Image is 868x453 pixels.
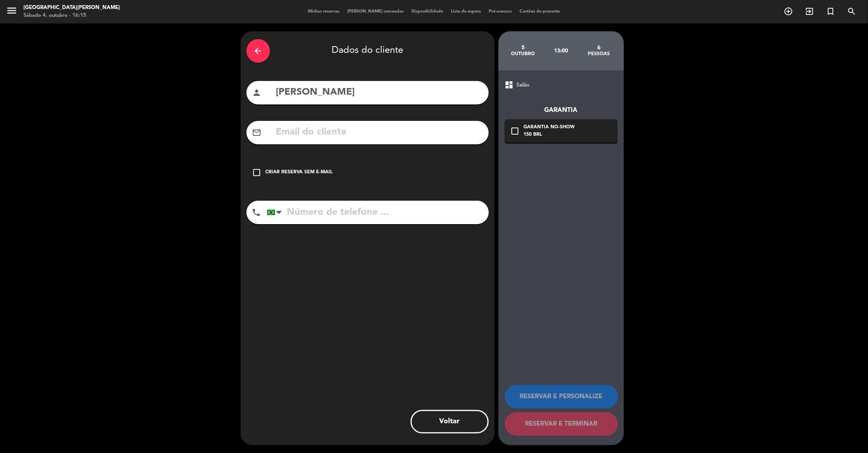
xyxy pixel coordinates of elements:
input: Email do cliente [275,124,483,140]
i: add_circle_outline [784,7,793,16]
div: 5 [504,45,542,51]
div: Garantia No-show [524,124,575,131]
div: [GEOGRAPHIC_DATA][PERSON_NAME] [23,4,120,12]
div: 150 BRL [524,131,575,139]
i: exit_to_app [805,7,814,16]
i: check_box_outline_blank [252,168,262,177]
i: search [847,7,856,16]
div: outubro [504,51,542,57]
span: Lista de espera [447,9,485,14]
i: phone [252,208,261,217]
span: Salão [517,81,530,90]
span: [PERSON_NAME] semeadas [344,9,408,14]
button: RESERVAR E PERSONALIZE [505,385,618,408]
i: person [252,88,262,97]
i: mail_outline [252,128,262,137]
input: Número de telefone ... [267,201,489,224]
i: check_box_outline_blank [511,126,520,136]
button: RESERVAR E TERMINAR [505,412,618,436]
div: pessoas [580,51,618,57]
i: menu [6,5,18,16]
div: Criar reserva sem e-mail [266,169,333,176]
button: menu [6,5,18,19]
div: Sábado 4. outubro - 16:15 [23,12,120,20]
span: Disponibilidade [408,9,447,14]
span: Minhas reservas [304,9,344,14]
span: Cartões de presente [516,9,564,14]
div: 13:00 [542,37,580,65]
div: 6 [580,45,618,51]
span: Pré-acessos [485,9,516,14]
div: Brazil (Brasil): +55 [267,201,285,224]
span: dashboard [505,80,514,90]
div: Garantia [505,105,618,115]
div: Dados do cliente [246,37,489,65]
i: arrow_back [254,46,263,56]
button: Voltar [411,410,489,433]
i: turned_in_not [826,7,835,16]
input: Nome do cliente [275,84,483,101]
